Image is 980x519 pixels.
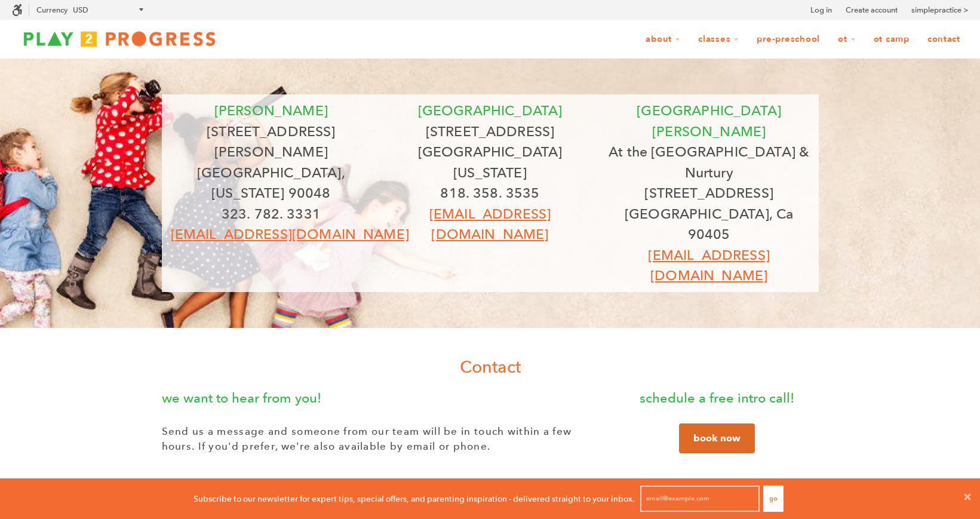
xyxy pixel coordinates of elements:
[193,492,635,505] p: Subscribe to our newsletter for expert tips, special offers, and parenting inspiration - delivere...
[763,486,784,512] button: Go
[648,247,769,284] a: [EMAIL_ADDRESS][DOMAIN_NAME]
[171,121,372,162] p: [STREET_ADDRESS][PERSON_NAME]
[36,5,67,14] label: Currency
[911,4,968,16] a: simplepractice >
[418,102,563,119] span: [GEOGRAPHIC_DATA]
[810,4,832,16] a: Log in
[162,388,592,409] p: we want to hear from you!
[637,102,781,140] font: [GEOGRAPHIC_DATA][PERSON_NAME]
[429,205,551,243] a: [EMAIL_ADDRESS][DOMAIN_NAME]
[389,142,591,183] p: [GEOGRAPHIC_DATA][US_STATE]
[609,183,810,204] p: [STREET_ADDRESS]
[640,486,760,512] input: email@example.com
[866,28,917,51] a: OT Camp
[214,102,328,119] font: [PERSON_NAME]
[609,142,810,183] p: At the [GEOGRAPHIC_DATA] & Nurtury
[389,183,591,204] p: 818. 358. 3535
[609,204,810,245] p: [GEOGRAPHIC_DATA], Ca 90405
[171,204,372,225] p: 323. 782. 3331
[679,423,755,453] a: book now
[616,388,819,409] p: schedule a free intro call!
[846,4,898,16] a: Create account
[389,121,591,142] p: [STREET_ADDRESS]
[162,424,592,454] p: Send us a message and someone from our team will be in touch within a few hours. If you'd prefer,...
[638,28,688,51] a: About
[690,28,746,51] a: Classes
[920,28,968,51] a: Contact
[749,28,828,51] a: Pre-Preschool
[12,27,227,51] img: Play2Progress logo
[171,162,372,204] p: [GEOGRAPHIC_DATA], [US_STATE] 90048
[171,226,409,242] a: [EMAIL_ADDRESS][DOMAIN_NAME]
[830,28,864,51] a: OT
